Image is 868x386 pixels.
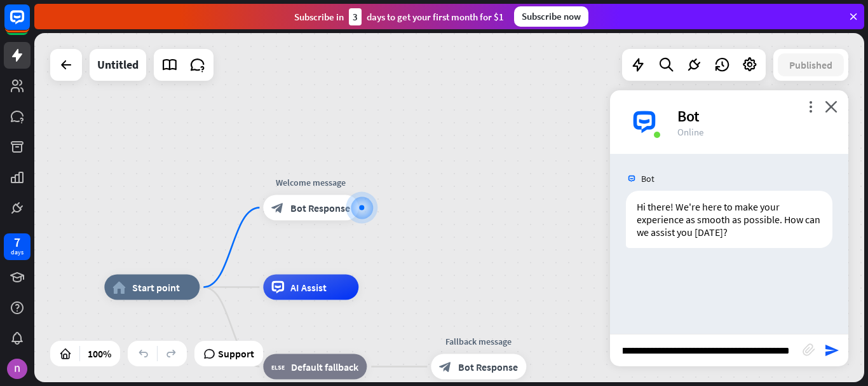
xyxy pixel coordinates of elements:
[290,281,327,294] span: AI Assist
[677,126,833,138] div: Online
[349,8,362,25] div: 3
[97,49,139,81] div: Untitled
[271,202,284,214] i: block_bot_response
[254,176,368,189] div: Welcome message
[514,6,588,27] div: Subscribe now
[132,281,180,294] span: Start point
[641,173,654,184] span: Bot
[677,106,833,126] div: Bot
[803,343,815,356] i: block_attachment
[10,5,48,43] button: Open LiveChat chat widget
[4,233,31,260] a: 7 days
[84,343,115,364] div: 100%
[778,53,844,76] button: Published
[458,361,518,373] span: Bot Response
[825,100,837,113] i: close
[824,343,839,358] i: send
[11,248,24,257] div: days
[112,281,126,294] i: home_2
[271,361,285,373] i: block_fallback
[294,8,504,25] div: Subscribe in days to get your first month for $1
[14,237,20,248] div: 7
[291,361,358,373] span: Default fallback
[218,343,254,364] span: Support
[290,202,350,214] span: Bot Response
[421,335,536,348] div: Fallback message
[626,191,832,248] div: Hi there! We're here to make your experience as smooth as possible. How can we assist you [DATE]?
[804,100,817,113] i: more_vert
[439,361,452,373] i: block_bot_response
